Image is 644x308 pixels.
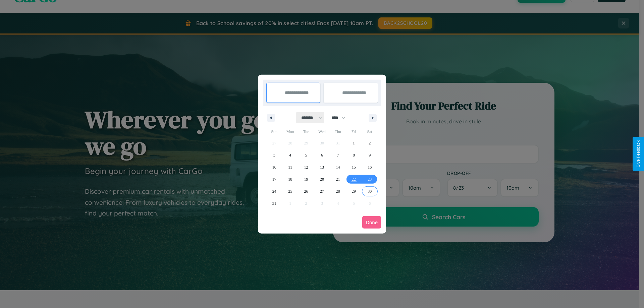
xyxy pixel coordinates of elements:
[266,185,282,197] button: 24
[304,173,308,185] span: 19
[346,161,362,173] button: 15
[314,126,330,137] span: Wed
[320,185,324,197] span: 27
[266,197,282,209] button: 31
[337,149,339,161] span: 7
[330,126,346,137] span: Thu
[298,161,314,173] button: 12
[266,126,282,137] span: Sun
[304,161,308,173] span: 12
[369,149,371,161] span: 9
[346,173,362,185] button: 22
[353,149,355,161] span: 8
[352,173,356,185] span: 22
[636,140,641,168] div: Give Feedback
[369,137,371,149] span: 2
[336,173,340,185] span: 21
[336,161,340,173] span: 14
[304,185,308,197] span: 26
[352,161,356,173] span: 15
[288,173,292,185] span: 18
[320,173,324,185] span: 20
[362,185,378,197] button: 30
[288,161,292,173] span: 11
[314,173,330,185] button: 20
[272,185,276,197] span: 24
[352,185,356,197] span: 29
[368,185,372,197] span: 30
[362,161,378,173] button: 16
[368,161,372,173] span: 16
[346,137,362,149] button: 1
[362,173,378,185] button: 23
[314,149,330,161] button: 6
[321,149,323,161] span: 6
[266,149,282,161] button: 3
[266,161,282,173] button: 10
[272,173,276,185] span: 17
[362,126,378,137] span: Sat
[330,161,346,173] button: 14
[298,126,314,137] span: Tue
[320,161,324,173] span: 13
[330,149,346,161] button: 7
[362,216,381,229] button: Done
[362,149,378,161] button: 9
[282,149,298,161] button: 4
[336,185,340,197] span: 28
[346,149,362,161] button: 8
[288,185,292,197] span: 25
[346,185,362,197] button: 29
[353,137,355,149] span: 1
[298,185,314,197] button: 26
[330,173,346,185] button: 21
[362,137,378,149] button: 2
[368,173,372,185] span: 23
[298,173,314,185] button: 19
[282,161,298,173] button: 11
[346,126,362,137] span: Fri
[305,149,307,161] span: 5
[282,185,298,197] button: 25
[330,185,346,197] button: 28
[314,161,330,173] button: 13
[272,197,276,209] span: 31
[289,149,291,161] span: 4
[272,161,276,173] span: 10
[298,149,314,161] button: 5
[273,149,275,161] span: 3
[266,173,282,185] button: 17
[314,185,330,197] button: 27
[282,173,298,185] button: 18
[282,126,298,137] span: Mon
